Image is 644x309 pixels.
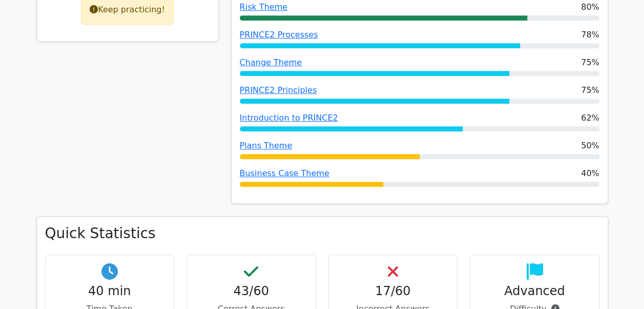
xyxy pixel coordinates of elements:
[581,1,599,13] span: 80%
[240,113,338,123] a: Introduction to PRINCE2
[240,30,318,40] a: PRINCE2 Processes
[240,85,317,95] a: PRINCE2 Principles
[45,225,599,242] h3: Quick Statistics
[479,284,591,299] h4: Advanced
[337,284,449,299] h4: 17/60
[240,141,293,150] a: Plans Theme
[581,56,599,69] span: 75%
[240,57,302,67] a: Change Theme
[581,140,599,152] span: 50%
[581,112,599,124] span: 62%
[581,29,599,41] span: 78%
[581,84,599,96] span: 75%
[240,168,329,178] a: Business Case Theme
[54,284,166,299] h4: 40 min
[195,284,307,299] h4: 43/60
[581,167,599,180] span: 40%
[240,2,287,12] a: Risk Theme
